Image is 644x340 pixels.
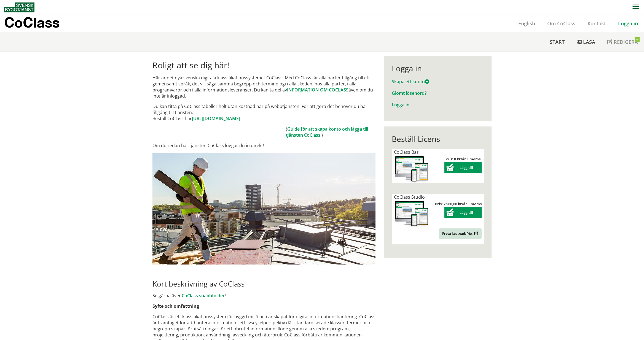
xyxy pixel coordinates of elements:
[4,19,60,26] p: CoClass
[583,39,595,45] span: Läsa
[444,210,482,215] a: Lägg till
[394,200,429,228] img: coclass-license.jpg
[512,20,541,27] a: English
[581,20,612,27] a: Kontakt
[444,162,482,173] button: Lägg till
[287,87,348,93] a: INFORMATION OM COCLASS
[439,228,482,239] a: Prova kostnadsfritt
[392,90,426,96] a: Glömt lösenord?
[394,155,429,183] img: coclass-license.jpg
[152,279,375,288] h2: Kort beskrivning av CoClass
[152,75,375,99] p: Här är det nya svenska digitala klassifikationssystemet CoClass. Med CoClass får alla parter till...
[392,64,484,73] div: Logga in
[4,2,34,12] img: Svensk Byggtjänst
[394,149,419,155] span: CoClass Bas
[152,293,375,299] p: Se gärna även !
[152,153,375,265] img: login.jpg
[152,142,375,149] p: Om du redan har tjänsten CoClass loggar du in direkt!
[612,20,644,27] a: Logga in
[550,39,565,45] span: Start
[286,126,368,138] a: Guide för att skapa konto och lägga till tjänsten CoClass
[392,102,409,108] a: Logga in
[286,126,375,138] td: ( .)
[394,194,425,200] span: CoClass Studio
[4,15,71,32] a: CoClass
[444,207,482,218] button: Lägg till
[152,303,199,309] strong: Syfte och omfattning
[152,60,375,70] h1: Roligt att se dig här!
[192,115,240,122] a: [URL][DOMAIN_NAME]
[182,293,225,299] a: CoClass snabbfolder
[444,165,482,170] a: Lägg till
[446,156,481,161] strong: Pris: 0 kr/år + moms
[544,32,571,52] a: Start
[435,201,482,206] strong: Pris: 7 900,00 kr/år + moms
[392,134,484,144] div: Beställ Licens
[152,103,375,122] p: Du kan titta på CoClass tabeller helt utan kostnad här på webbtjänsten. För att göra det behöver ...
[473,231,478,236] img: Outbound.png
[392,79,429,85] a: Skapa ett konto
[571,32,601,52] a: Läsa
[541,20,581,27] a: Om CoClass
